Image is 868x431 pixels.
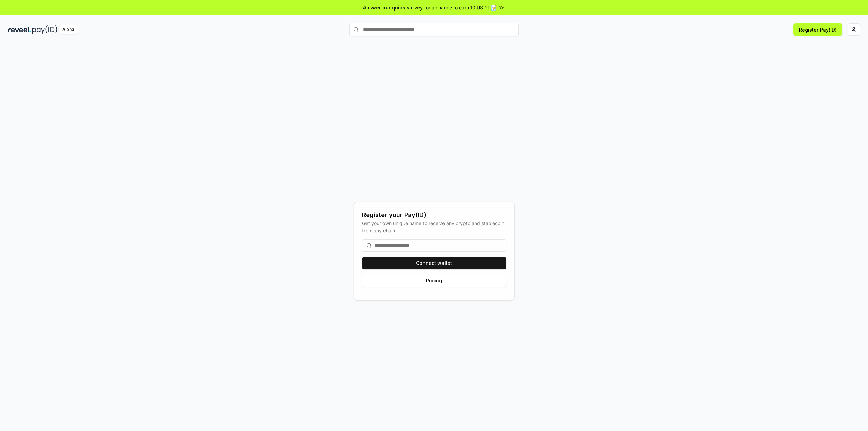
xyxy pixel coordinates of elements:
[8,25,31,34] img: reveel_dark
[363,4,423,11] span: Answer our quick survey
[59,25,78,34] div: Alpha
[32,25,57,34] img: pay_id
[362,257,506,269] button: Connect wallet
[362,210,506,220] div: Register your Pay(ID)
[362,275,506,287] button: Pricing
[424,4,497,11] span: for a chance to earn 10 USDT 📝
[362,220,506,234] div: Get your own unique name to receive any crypto and stablecoin, from any chain
[793,23,842,36] button: Register Pay(ID)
